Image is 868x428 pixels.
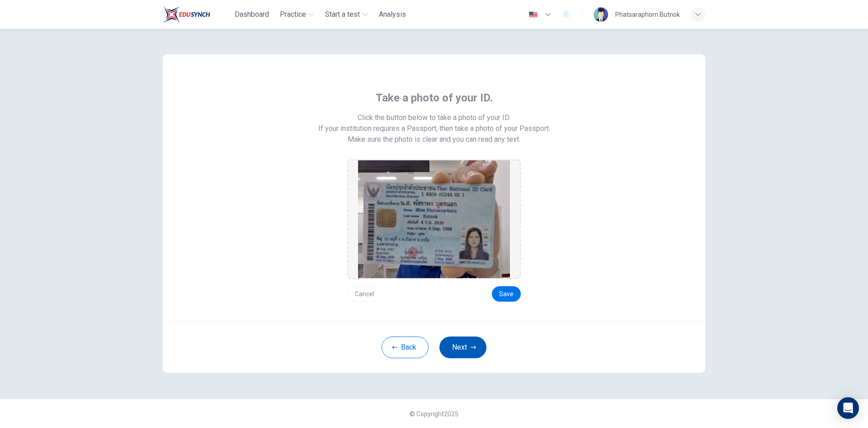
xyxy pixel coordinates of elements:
[382,337,429,358] button: Back
[528,11,539,18] img: en
[348,134,520,145] span: Make sure the photo is clear and you can read any text.
[318,112,550,134] span: Click the button below to take a photo of your ID. If your institution requires a Passport, then ...
[276,6,318,23] button: Practice
[347,286,382,302] button: Cancel
[358,160,510,278] img: preview screemshot
[235,9,269,20] span: Dashboard
[375,6,410,23] button: Analysis
[280,9,306,20] span: Practice
[439,337,486,358] button: Next
[376,91,493,105] span: Take a photo of your ID.
[163,5,231,24] a: Train Test logo
[321,6,372,23] button: Start a test
[231,6,273,23] button: Dashboard
[837,397,859,419] div: Open Intercom Messenger
[594,7,608,22] img: Profile picture
[492,286,521,302] button: Save
[410,410,458,418] span: © Copyright 2025
[615,9,680,20] div: Phatsaraphorn Butnok
[379,9,406,20] span: Analysis
[163,5,210,24] img: Train Test logo
[325,9,360,20] span: Start a test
